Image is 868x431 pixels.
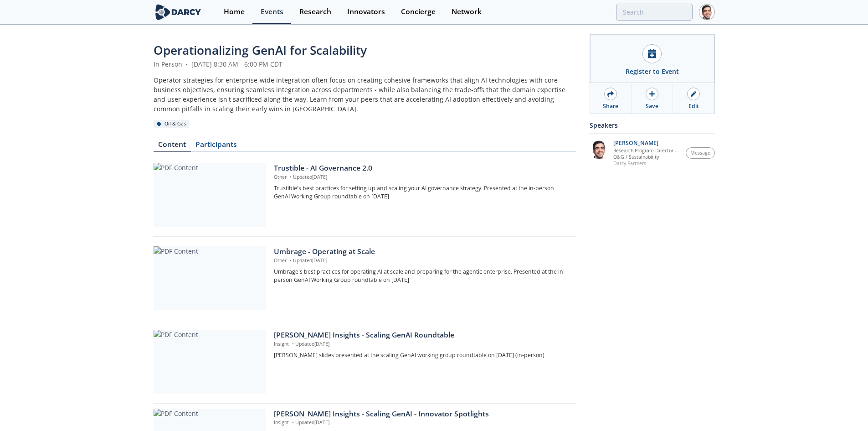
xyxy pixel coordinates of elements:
a: PDF Content [PERSON_NAME] Insights - Scaling GenAI Roundtable Insight •Updated[DATE] [PERSON_NAME... [154,330,576,394]
input: Advanced Search [616,4,693,21]
p: Trustible's best practices for setting up and scaling your AI governance strategy. Presented at t... [274,184,570,201]
div: [PERSON_NAME] Insights - Scaling GenAI - Innovator Spotlights [274,409,570,420]
img: 44401130-f463-4f9c-a816-b31c67b6af04 [590,140,609,159]
a: PDF Content Trustible - AI Governance 2.0 Other •Updated[DATE] Trustible's best practices for set... [154,163,576,227]
div: [PERSON_NAME] Insights - Scaling GenAI Roundtable [274,330,570,341]
span: Message [690,150,710,157]
div: Register to Event [626,67,679,76]
div: Network [452,8,482,16]
span: • [184,60,190,68]
span: • [290,341,295,347]
span: • [290,419,295,426]
p: [PERSON_NAME] [613,140,681,146]
div: Share [603,102,618,110]
div: Research [299,8,331,16]
div: Events [261,8,283,16]
img: logo-wide.svg [154,4,203,20]
p: Other Updated [DATE] [274,257,570,265]
a: Content [154,141,191,152]
a: Participants [191,141,242,152]
div: Save [646,102,658,110]
p: Other Updated [DATE] [274,174,570,181]
div: Operator strategies for enterprise-wide integration often focus on creating cohesive frameworks t... [154,75,576,114]
img: Profile [699,4,715,20]
p: Darcy Partners [613,160,681,166]
span: • [288,257,293,264]
p: Umbrage's best practices for operating AI at scale and preparing for the agentic enterprise. Pres... [274,268,570,285]
p: [PERSON_NAME] slides presented at the scaling GenAI working group roundtable on [DATE] (in-person) [274,351,570,359]
div: Trustible - AI Governance 2.0 [274,163,570,174]
p: Research Program Director - O&G / Sustainability [613,147,681,160]
a: PDF Content Umbrage - Operating at Scale Other •Updated[DATE] Umbrage's best practices for operat... [154,246,576,310]
p: Insight Updated [DATE] [274,419,570,426]
div: Innovators [347,8,385,16]
div: Umbrage - Operating at Scale [274,246,570,257]
div: Speakers [590,117,715,133]
button: Message [686,147,715,159]
div: Edit [688,102,699,110]
span: Operationalizing GenAI for Scalability [154,42,367,58]
iframe: chat widget [830,395,859,422]
span: • [288,174,293,180]
div: Home [224,8,245,16]
div: In Person [DATE] 8:30 AM - 6:00 PM CDT [154,59,576,69]
p: Insight Updated [DATE] [274,341,570,348]
div: Concierge [401,8,436,16]
a: Edit [673,83,714,114]
div: Oil & Gas [154,120,190,128]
